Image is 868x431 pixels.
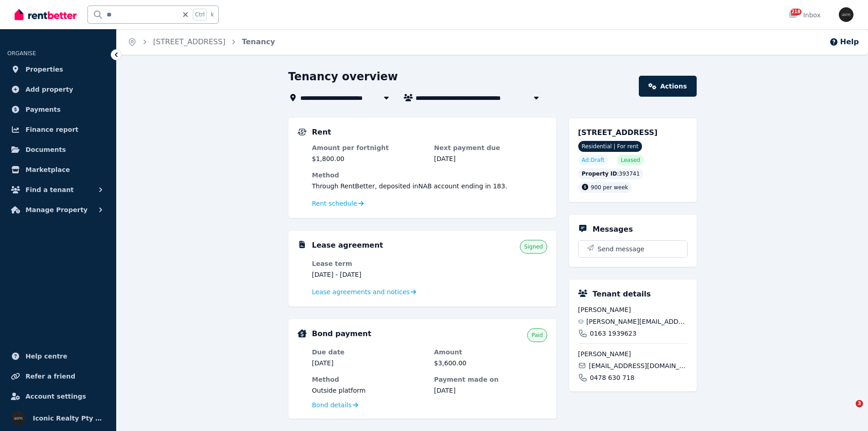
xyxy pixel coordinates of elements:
[26,124,78,135] span: Finance report
[7,181,109,199] button: Find a tenant
[312,259,425,268] dt: Lease term
[117,29,286,55] nav: Breadcrumb
[312,270,425,279] dd: [DATE] - [DATE]
[586,317,688,326] span: [PERSON_NAME][EMAIL_ADDRESS][DOMAIN_NAME]
[590,373,635,382] span: 0478 630 718
[33,413,105,424] span: Iconic Realty Pty Ltd
[578,305,688,314] span: [PERSON_NAME]
[211,11,214,18] span: k
[26,84,73,95] span: Add property
[591,184,628,191] span: 900 per week
[837,400,859,422] iframe: Intercom live chat
[312,287,416,296] a: Lease agreements and notices
[7,50,36,57] span: ORGANISE
[298,129,307,135] img: Rental Payments
[7,80,109,99] a: Add property
[26,144,66,155] span: Documents
[242,37,275,46] a: Tenancy
[26,104,61,115] span: Payments
[434,386,547,395] dd: [DATE]
[312,199,364,208] a: Rent schedule
[312,199,357,208] span: Rent schedule
[578,128,658,137] span: [STREET_ADDRESS]
[298,329,307,338] img: Bond Details
[7,100,109,119] a: Payments
[7,120,109,139] a: Finance report
[593,289,651,300] h5: Tenant details
[153,37,226,46] a: [STREET_ADDRESS]
[312,171,547,180] dt: Method
[590,329,637,338] span: 0163 1939623
[26,164,70,175] span: Marketplace
[312,400,352,410] span: Bond details
[312,400,358,410] a: Bond details
[829,36,859,47] button: Help
[582,170,617,177] span: Property ID
[578,168,644,179] div: : 393741
[578,141,642,152] span: Residential | For rent
[7,367,109,385] a: Refer a friend
[639,76,696,97] a: Actions
[7,347,109,365] a: Help centre
[531,332,543,339] span: Paid
[312,240,383,251] h5: Lease agreement
[434,348,547,357] dt: Amount
[312,154,425,163] dd: $1,800.00
[312,182,508,190] span: Through RentBetter , deposited in NAB account ending in 183 .
[26,64,63,75] span: Properties
[839,7,853,22] img: Iconic Realty Pty Ltd
[7,140,109,159] a: Documents
[434,154,547,163] dd: [DATE]
[26,391,86,402] span: Account settings
[26,371,75,382] span: Refer a friend
[312,287,410,296] span: Lease agreements and notices
[582,156,605,164] span: Ad: Draft
[312,328,371,339] h5: Bond payment
[312,127,331,138] h5: Rent
[26,204,87,215] span: Manage Property
[579,241,687,257] button: Send message
[7,60,109,78] a: Properties
[312,358,425,368] dd: [DATE]
[312,143,425,152] dt: Amount per fortnight
[312,375,425,384] dt: Method
[7,387,109,405] a: Account settings
[434,375,547,384] dt: Payment made on
[856,400,863,407] span: 3
[26,351,67,362] span: Help centre
[621,156,640,164] span: Leased
[312,348,425,357] dt: Due date
[288,69,398,84] h1: Tenancy overview
[791,9,801,15] span: 218
[789,10,821,20] div: Inbox
[434,358,547,368] dd: $3,600.00
[312,386,425,395] dd: Outside platform
[589,361,687,370] span: [EMAIL_ADDRESS][DOMAIN_NAME]
[7,201,109,219] button: Manage Property
[593,224,633,235] h5: Messages
[434,143,547,152] dt: Next payment due
[7,161,109,179] a: Marketplace
[524,243,543,250] span: Signed
[26,184,74,195] span: Find a tenant
[598,244,645,254] span: Send message
[11,411,26,426] img: Iconic Realty Pty Ltd
[15,8,77,21] img: RentBetter
[193,9,207,21] span: Ctrl
[578,349,688,358] span: [PERSON_NAME]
